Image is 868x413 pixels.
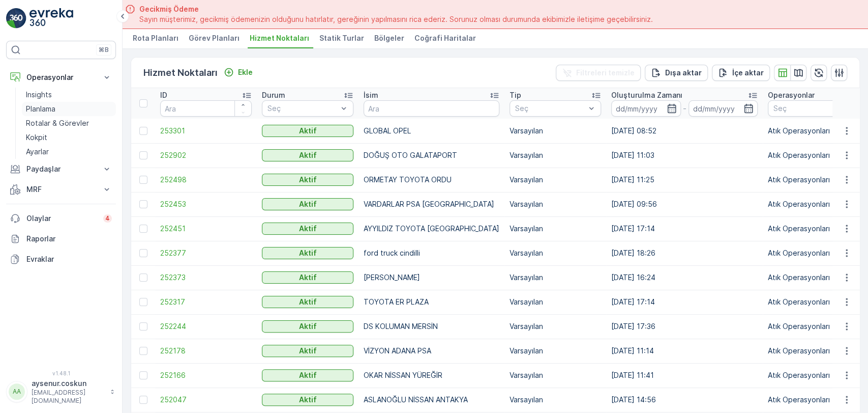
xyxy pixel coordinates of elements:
p: Ekle [238,67,253,77]
div: AA [9,383,25,400]
div: Toggle Row Selected [139,225,147,233]
p: İçe aktar [732,68,764,78]
img: logo [6,8,26,29]
td: ASLANOĞLU NİSSAN ANTAKYA [358,388,504,412]
td: [DATE] 11:03 [606,143,763,168]
p: Rotalar & Görevler [26,118,89,128]
p: MRF [26,184,96,195]
button: Filtreleri temizle [556,65,641,81]
button: Aktif [262,320,353,333]
input: dd/mm/yyyy [689,100,758,117]
button: Aktif [262,125,353,137]
td: [DATE] 17:36 [606,314,763,339]
button: Aktif [262,198,353,210]
p: Seç [515,103,585,114]
a: 252178 [160,346,252,356]
td: [DATE] 11:25 [606,168,763,192]
td: Varsayılan [504,363,606,388]
td: [DATE] 17:14 [606,216,763,241]
a: Evraklar [6,249,116,269]
td: ORMETAY TOYOTA ORDU [358,168,504,192]
a: 252373 [160,272,252,283]
a: 252047 [160,395,252,405]
td: Varsayılan [504,216,606,241]
div: Toggle Row Selected [139,347,147,355]
a: Raporlar [6,229,116,249]
p: Raporlar [26,234,112,244]
p: Tip [510,90,521,100]
span: Coğrafi Haritalar [414,33,476,43]
div: Toggle Row Selected [139,273,147,282]
td: Varsayılan [504,314,606,339]
p: Aktif [299,297,317,307]
button: Aktif [262,296,353,308]
img: logo_light-DOdMpM7g.png [29,8,73,29]
td: [DATE] 14:56 [606,388,763,412]
a: 253301 [160,126,252,136]
td: DOĞUŞ OTO GALATAPORT [358,143,504,168]
td: [DATE] 17:14 [606,290,763,314]
td: OKAR NİSSAN YÜREĞİR [358,363,504,388]
a: 252377 [160,248,252,258]
span: 252451 [160,224,252,234]
p: Aktif [299,150,317,160]
p: [EMAIL_ADDRESS][DOMAIN_NAME] [32,389,105,405]
button: Operasyonlar [6,67,116,88]
td: [DATE] 18:26 [606,241,763,265]
input: dd/mm/yyyy [611,100,681,117]
button: Aktif [262,369,353,381]
a: Insights [22,88,116,102]
td: Varsayılan [504,388,606,412]
span: Görev Planları [189,33,240,43]
p: Ayarlar [26,147,49,157]
button: AAaysenur.coskun[EMAIL_ADDRESS][DOMAIN_NAME] [6,378,116,405]
p: Operasyonlar [26,72,96,82]
p: Aktif [299,395,317,405]
p: aysenur.coskun [32,378,105,389]
td: Varsayılan [504,119,606,143]
a: 252498 [160,175,252,185]
span: Statik Turlar [319,33,364,43]
p: Filtreleri temizle [576,68,635,78]
td: Varsayılan [504,339,606,363]
p: Aktif [299,175,317,185]
a: 252317 [160,297,252,307]
td: DS KOLUMAN MERSİN [358,314,504,339]
td: GLOBAL OPEL [358,119,504,143]
td: VARDARLAR PSA [GEOGRAPHIC_DATA] [358,192,504,216]
a: 252453 [160,199,252,209]
td: [DATE] 09:56 [606,192,763,216]
input: Ara [364,100,499,117]
a: 252244 [160,321,252,332]
td: [DATE] 16:24 [606,265,763,290]
a: Kokpit [22,130,116,145]
p: Planlama [26,104,55,114]
span: v 1.48.1 [6,370,116,376]
span: Bölgeler [374,33,404,43]
div: Toggle Row Selected [139,200,147,208]
p: Aktif [299,248,317,258]
button: Aktif [262,223,353,235]
td: Varsayılan [504,241,606,265]
td: [DATE] 08:52 [606,119,763,143]
p: Hizmet Noktaları [143,66,218,80]
span: Gecikmiş Ödeme [139,4,653,14]
td: ford truck cindilli [358,241,504,265]
p: Aktif [299,126,317,136]
p: Evraklar [26,254,112,264]
td: [PERSON_NAME] [358,265,504,290]
span: Hizmet Noktaları [250,33,309,43]
p: Operasyonlar [768,90,815,100]
a: Ayarlar [22,145,116,159]
p: Aktif [299,321,317,332]
p: Aktif [299,370,317,380]
button: Aktif [262,174,353,186]
button: Aktif [262,345,353,357]
button: Aktif [262,149,353,161]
